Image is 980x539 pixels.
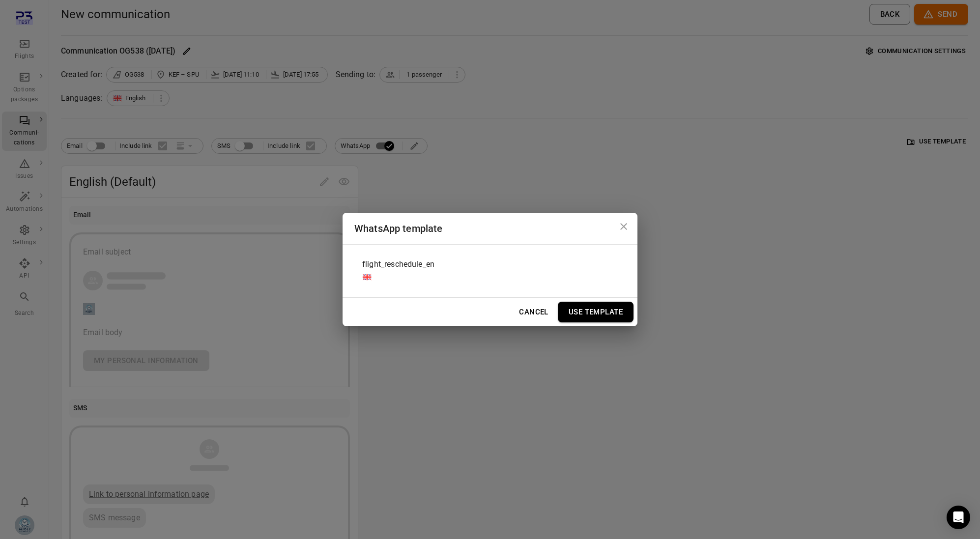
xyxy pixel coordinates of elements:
h2: WhatsApp template [343,213,637,244]
button: Close dialog [614,217,634,236]
div: flight_reschedule_en [354,253,626,289]
span: flight_reschedule_en [362,258,434,270]
button: Cancel [514,302,554,322]
div: Open Intercom Messenger [947,506,970,529]
button: Use Template [558,302,634,322]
